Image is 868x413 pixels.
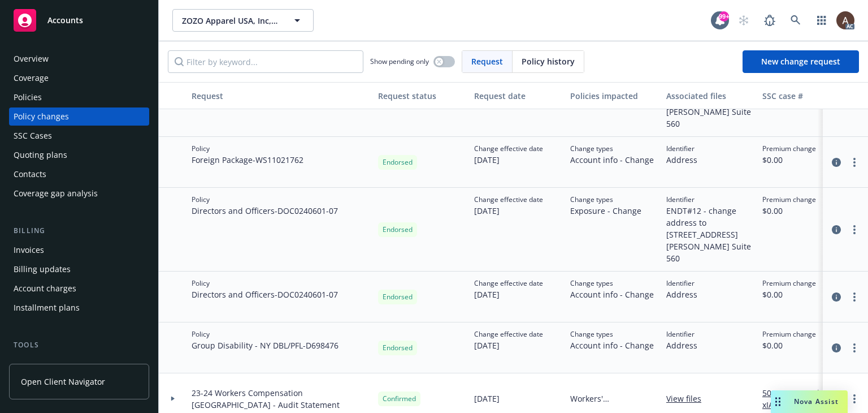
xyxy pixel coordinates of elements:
[192,144,303,154] span: Policy
[848,156,861,169] a: more
[159,322,187,373] div: Toggle Row Expanded
[848,223,861,236] a: more
[570,205,641,217] span: Exposure - Change
[21,376,105,388] span: Open Client Navigator
[666,329,697,339] span: Identifier
[666,90,753,102] div: Associated files
[666,195,753,205] span: Identifier
[570,393,657,405] span: Workers' Compensation
[383,394,416,404] span: Confirmed
[192,154,303,166] span: Foreign Package - WS11021762
[666,278,697,289] span: Identifier
[762,154,816,166] span: $0.00
[374,82,470,109] button: Request status
[9,127,149,145] a: SSC Cases
[47,16,83,25] span: Accounts
[474,144,543,154] span: Change effective date
[719,11,729,21] div: 99+
[570,144,654,154] span: Change types
[794,397,839,406] span: Nova Assist
[830,223,843,236] a: circleInformation
[9,165,149,183] a: Contacts
[383,157,413,167] span: Endorsed
[192,339,338,351] span: Group Disability - NY DBL/PFL - D698476
[784,9,807,32] a: Search
[662,82,758,109] button: Associated files
[14,69,49,87] div: Coverage
[762,329,816,339] span: Premium change
[836,11,854,29] img: photo
[9,50,149,68] a: Overview
[14,88,42,106] div: Policies
[187,82,374,109] button: Request
[9,279,149,298] a: Account charges
[570,339,654,351] span: Account info - Change
[771,390,848,413] button: Nova Assist
[14,260,71,278] div: Billing updates
[9,184,149,203] a: Coverage gap analysis
[192,329,338,339] span: Policy
[762,387,838,411] a: 500Vz00000GabFxIAJ
[570,195,641,205] span: Change types
[666,339,697,351] span: Address
[470,82,566,109] button: Request date
[743,50,859,73] a: New change request
[192,205,338,217] span: Directors and Officers - DOC0240601-07
[159,272,187,322] div: Toggle Row Expanded
[762,278,816,289] span: Premium change
[810,9,833,32] a: Switch app
[9,88,149,106] a: Policies
[192,90,369,102] div: Request
[383,292,413,302] span: Endorsed
[758,9,781,32] a: Report a Bug
[9,107,149,126] a: Policy changes
[474,393,500,405] span: [DATE]
[570,329,654,339] span: Change types
[830,341,843,355] a: circleInformation
[771,390,785,413] div: Drag to move
[14,127,52,145] div: SSC Cases
[474,339,543,351] span: [DATE]
[762,205,816,217] span: $0.00
[666,205,753,264] span: ENDT#12 - change address to [STREET_ADDRESS][PERSON_NAME] Suite 560
[666,144,697,154] span: Identifier
[9,241,149,259] a: Invoices
[732,9,755,32] a: Start snowing
[474,289,543,300] span: [DATE]
[762,90,838,102] div: SSC case #
[14,184,98,203] div: Coverage gap analysis
[830,290,843,304] a: circleInformation
[14,50,49,68] div: Overview
[192,278,338,289] span: Policy
[474,195,543,205] span: Change effective date
[762,289,816,300] span: $0.00
[370,57,429,66] span: Show pending only
[570,289,654,300] span: Account info - Change
[14,165,46,183] div: Contacts
[848,341,861,355] a: more
[14,299,80,317] div: Installment plans
[383,225,413,235] span: Endorsed
[570,90,657,102] div: Policies impacted
[192,195,338,205] span: Policy
[172,9,314,32] button: ZOZO Apparel USA, Inc, fka Start [DATE]
[168,50,363,73] input: Filter by keyword...
[182,15,280,27] span: ZOZO Apparel USA, Inc, fka Start [DATE]
[9,260,149,278] a: Billing updates
[830,156,843,169] a: circleInformation
[9,5,149,36] a: Accounts
[758,82,843,109] button: SSC case #
[159,188,187,272] div: Toggle Row Expanded
[383,343,413,353] span: Endorsed
[9,225,149,236] div: Billing
[570,154,654,166] span: Account info - Change
[761,56,840,67] span: New change request
[378,90,465,102] div: Request status
[762,195,816,205] span: Premium change
[14,241,44,259] div: Invoices
[14,279,76,298] div: Account charges
[9,146,149,164] a: Quoting plans
[14,146,67,164] div: Quoting plans
[474,90,561,102] div: Request date
[14,107,69,126] div: Policy changes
